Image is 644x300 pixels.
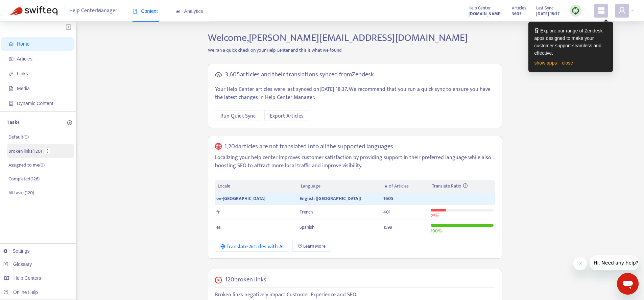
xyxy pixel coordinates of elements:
a: Settings [3,248,30,254]
span: Analytics [175,8,203,14]
th: Language [298,180,382,193]
div: Explore our range of Zendesk apps designed to make your customer support seamless and effective. [534,27,607,57]
span: area-chart [175,9,180,14]
iframe: Message from company [590,255,639,270]
span: Export Articles [270,112,304,120]
span: French [300,208,313,216]
p: We ran a quick check on your Help Center and this is what we found [203,47,507,54]
span: Home [17,41,29,47]
span: Help Center [469,4,491,12]
a: Online Help [3,290,38,295]
h5: 1,204 articles are not translated into all the supported languages [224,143,393,151]
span: Learn More [303,243,326,250]
span: cloud-sync [215,71,222,78]
span: home [9,42,14,46]
span: plus-circle [67,120,72,125]
span: fr [216,208,220,216]
span: English ([GEOGRAPHIC_DATA]) [300,195,361,202]
a: show apps [534,60,557,66]
span: Content [133,8,158,14]
span: 25 % [431,212,439,220]
h5: 120 broken links [225,276,266,284]
button: Run Quick Sync [215,110,261,121]
img: Swifteq [10,6,57,16]
img: sync.dc5367851b00ba804db3.png [571,6,580,15]
span: Articles [17,56,32,61]
p: All tasks ( 120 ) [8,189,34,196]
button: more [45,147,50,155]
span: account-book [9,56,14,61]
span: Dynamic Content [17,101,53,106]
h5: 3,605 articles and their translations synced from Zendesk [225,71,374,79]
span: Last Sync [536,4,553,12]
span: es [216,223,221,231]
span: file-image [9,86,14,91]
a: Learn More [292,241,331,252]
span: Run Quick Sync [220,112,256,120]
span: Articles [512,4,526,12]
span: en-[GEOGRAPHIC_DATA] [216,195,265,202]
span: book [133,9,137,14]
span: close-circle [215,277,222,283]
strong: 3605 [512,10,522,18]
span: Help Center Manager [69,4,117,17]
span: Help Centers [14,275,41,281]
a: [DOMAIN_NAME] [469,10,502,18]
p: Localizing your help center improves customer satisfaction by providing support in their preferre... [215,154,495,170]
strong: [DATE] 18:37 [536,10,559,18]
button: Translate Articles with AI [215,241,289,252]
span: Media [17,86,30,91]
iframe: Button to launch messaging window [617,273,639,295]
span: 1605 [383,195,393,202]
button: Export Articles [264,110,309,121]
span: Welcome, [PERSON_NAME][EMAIL_ADDRESS][DOMAIN_NAME] [208,29,468,46]
p: Assigned to me ( 0 ) [8,161,45,169]
div: Translate Articles with AI [220,243,284,251]
span: Spanish [300,223,315,231]
p: Tasks [7,119,20,127]
span: global [215,143,222,151]
span: link [9,71,14,76]
div: Translate Ratio [432,182,492,190]
p: Default ( 0 ) [8,133,29,141]
span: 1599 [383,223,392,231]
span: container [9,101,14,106]
span: user [618,6,626,15]
p: Broken links ( 120 ) [8,148,42,155]
span: 100 % [431,227,442,235]
th: Locale [215,180,298,193]
span: Links [17,71,28,76]
p: Completed ( 126 ) [8,175,40,182]
iframe: Close message [573,257,587,270]
a: close [562,60,573,66]
span: more [45,149,50,153]
a: Glossary [3,261,32,267]
th: # of Articles [382,180,429,193]
span: 401 [383,208,390,216]
span: appstore [597,6,605,15]
p: Your Help Center articles were last synced on [DATE] 18:37 . We recommend that you run a quick sy... [215,85,495,102]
